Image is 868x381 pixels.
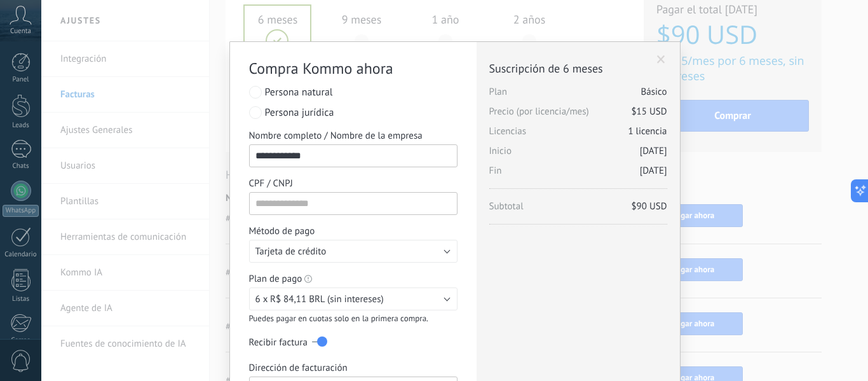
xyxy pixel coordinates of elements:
[489,61,667,76] span: Suscripción de 6 meses
[640,165,667,177] span: [DATE]
[249,362,458,374] label: Dirección de facturación
[249,177,458,190] label: CPF / CNPJ
[489,145,667,165] span: Inicio
[489,200,667,220] span: Subtotal
[3,295,39,303] div: Listas
[489,106,667,125] span: Precio (por licencia/mes)
[3,121,39,130] div: Leads
[3,205,39,217] div: WhatsApp
[249,86,458,99] label: Persona natural
[249,273,302,285] label: Plan de pago
[249,106,458,119] label: Persona jurídica
[249,336,308,349] span: Recibir factura
[3,336,39,345] div: Correo
[265,106,334,119] span: Persona jurídica
[3,76,39,84] div: Panel
[640,145,667,157] span: [DATE]
[255,246,327,258] span: Tarjeta de crédito
[3,162,39,170] div: Chats
[628,125,667,137] span: 1 licencia
[489,125,667,145] span: Licencias
[10,27,31,36] span: Cuenta
[249,240,458,263] button: Tarjeta de crédito
[255,293,384,305] span: 6 x R$ 84,11 BRL (sin intereses)
[489,86,667,106] span: Plan
[249,313,458,324] p: Puedes pagar en cuotas solo en la primera compra.
[249,225,458,237] label: Método de pago
[249,130,458,142] label: Nombre completo / Nombre de la empresa
[489,165,667,184] span: Fin
[631,200,667,212] span: $90 USD
[631,106,667,118] span: $15 USD
[3,251,39,259] div: Calendario
[249,61,445,76] h2: Compra Kommo ahora
[265,86,333,99] span: Persona natural
[641,86,667,98] span: Básico
[249,287,458,310] button: 6 x R$ 84,11 BRL (sin intereses)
